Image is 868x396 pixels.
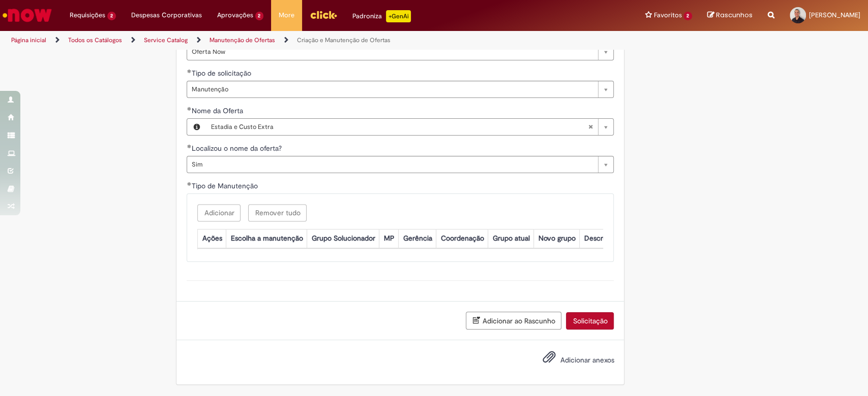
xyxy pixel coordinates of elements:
[466,312,561,329] button: Adicionar ao Rascunho
[191,181,259,190] span: Tipo de Manutenção
[226,229,307,248] th: Escolha a manutenção
[488,229,534,248] th: Grupo atual
[211,119,588,135] span: Estadia e Custo Extra
[8,31,571,50] ul: Trilhas de página
[379,229,399,248] th: MP
[399,229,436,248] th: Gerência
[107,12,116,20] span: 2
[297,36,391,44] a: Criação e Manutenção de Ofertas
[187,144,191,148] span: Obrigatório Preenchido
[352,10,411,22] div: Padroniza
[191,144,283,153] span: Localizou o nome da oferta?
[187,107,191,111] span: Obrigatório Preenchido
[187,119,205,135] button: Nome da Oferta, Visualizar este registro Estadia e Custo Extra
[716,10,753,20] span: Rascunhos
[209,36,275,44] a: Manutenção de Ofertas
[580,229,692,248] th: Descreva as regras de atribuição
[144,36,188,44] a: Service Catalog
[198,229,226,248] th: Ações
[131,10,202,20] span: Despesas Corporativas
[534,229,580,248] th: Novo grupo
[217,10,253,20] span: Aprovações
[707,11,753,20] a: Rascunhos
[187,182,191,186] span: Obrigatório Preenchido
[191,69,253,78] span: Tipo de solicitação
[70,10,105,20] span: Requisições
[307,229,379,248] th: Grupo Solucionador
[386,10,411,22] p: +GenAi
[191,81,593,97] span: Manutenção
[205,119,613,135] a: Estadia e Custo ExtraLimpar campo Nome da Oferta
[255,12,264,20] span: 2
[560,355,614,365] span: Adicionar anexos
[191,44,593,60] span: Oferta Now
[683,12,692,20] span: 2
[310,7,337,22] img: click_logo_yellow_360x200.png
[191,106,245,115] span: Nome da Oferta
[583,119,598,135] abbr: Limpar campo Nome da Oferta
[11,36,46,44] a: Página inicial
[68,36,122,44] a: Todos os Catálogos
[279,10,294,20] span: More
[653,10,681,20] span: Favoritos
[540,348,558,371] button: Adicionar anexos
[809,11,860,19] span: [PERSON_NAME]
[1,5,53,25] img: ServiceNow
[191,156,593,173] span: Sim
[187,69,191,73] span: Obrigatório Preenchido
[566,312,614,329] button: Solicitação
[436,229,488,248] th: Coordenação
